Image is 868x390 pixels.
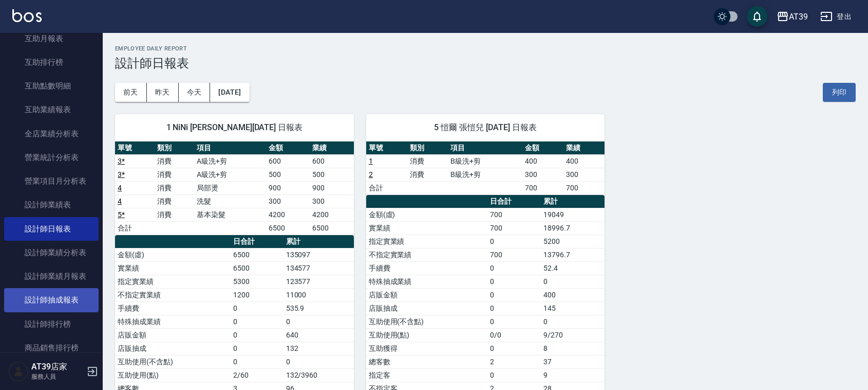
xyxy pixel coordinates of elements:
td: 4200 [310,208,353,221]
td: 合計 [115,221,155,235]
td: 手續費 [366,261,487,275]
td: 洗髮 [194,194,266,208]
table: a dense table [366,141,605,195]
td: 互助使用(點) [115,368,231,382]
a: 全店業績分析表 [4,122,99,146]
td: 0 [231,342,284,355]
a: 互助月報表 [4,27,99,50]
a: 1 [369,157,373,165]
td: 300 [310,194,353,208]
th: 項目 [448,141,522,155]
a: 4 [118,184,122,192]
button: AT39 [772,6,812,27]
td: 互助使用(點) [366,328,487,342]
td: 5200 [541,235,605,248]
td: 400 [563,154,605,168]
td: 145 [541,302,605,315]
td: 指定實業績 [115,275,231,288]
td: 消費 [155,154,194,168]
td: A級洗+剪 [194,168,266,181]
td: 0 [487,368,541,382]
td: 消費 [155,181,194,194]
td: 18996.7 [541,221,605,235]
a: 設計師排行榜 [4,312,99,336]
a: 4 [118,197,122,205]
td: 互助使用(不含點) [366,315,487,328]
td: 0 [487,288,541,302]
td: 0 [231,315,284,328]
a: 互助排行榜 [4,50,99,74]
h3: 設計師日報表 [115,56,856,70]
td: 700 [487,248,541,261]
th: 金額 [522,141,563,155]
a: 互助業績報表 [4,98,99,121]
td: 0 [284,315,354,328]
td: 6500 [266,221,310,235]
button: 前天 [115,83,147,102]
td: 700 [522,181,563,194]
td: 132/3960 [284,368,354,382]
th: 日合計 [231,235,284,249]
td: 基本染髮 [194,208,266,221]
td: 實業績 [115,261,231,275]
table: a dense table [115,141,354,235]
td: 實業績 [366,221,487,235]
button: save [747,6,767,27]
td: 600 [266,154,310,168]
td: 消費 [407,154,448,168]
td: 0/0 [487,328,541,342]
td: 合計 [366,181,407,194]
td: 指定實業績 [366,235,487,248]
button: 今天 [179,83,211,102]
a: 互助點數明細 [4,74,99,98]
th: 日合計 [487,195,541,208]
td: 13796.7 [541,248,605,261]
td: 不指定實業績 [115,288,231,302]
td: 134577 [284,261,354,275]
div: AT39 [789,10,808,23]
td: 不指定實業績 [366,248,487,261]
td: 135097 [284,248,354,261]
td: 局部燙 [194,181,266,194]
td: 11000 [284,288,354,302]
th: 業績 [563,141,605,155]
td: 0 [487,302,541,315]
a: 設計師業績分析表 [4,241,99,264]
td: 0 [487,235,541,248]
td: 互助獲得 [366,342,487,355]
span: 1 NiNi [PERSON_NAME][DATE] 日報表 [127,122,342,133]
td: 店販金額 [366,288,487,302]
td: 5300 [231,275,284,288]
button: 昨天 [147,83,179,102]
p: 服務人員 [31,372,84,381]
td: 店販抽成 [366,302,487,315]
td: 52.4 [541,261,605,275]
td: 6500 [231,248,284,261]
td: 9 [541,368,605,382]
td: 0 [487,275,541,288]
a: 營業統計分析表 [4,146,99,169]
td: 700 [487,208,541,221]
td: 0 [487,342,541,355]
td: 300 [563,168,605,181]
a: 設計師抽成報表 [4,288,99,312]
a: 設計師業績表 [4,193,99,217]
th: 累計 [541,195,605,208]
td: 消費 [155,168,194,181]
td: 640 [284,328,354,342]
td: 8 [541,342,605,355]
td: 店販抽成 [115,342,231,355]
a: 營業項目月分析表 [4,169,99,193]
td: 0 [231,328,284,342]
td: 2/60 [231,368,284,382]
h5: AT39店家 [31,362,84,372]
td: 300 [266,194,310,208]
th: 類別 [155,141,194,155]
td: 總客數 [366,355,487,368]
th: 單號 [366,141,407,155]
td: 700 [563,181,605,194]
td: 500 [310,168,353,181]
td: 535.9 [284,302,354,315]
td: 4200 [266,208,310,221]
td: 手續費 [115,302,231,315]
